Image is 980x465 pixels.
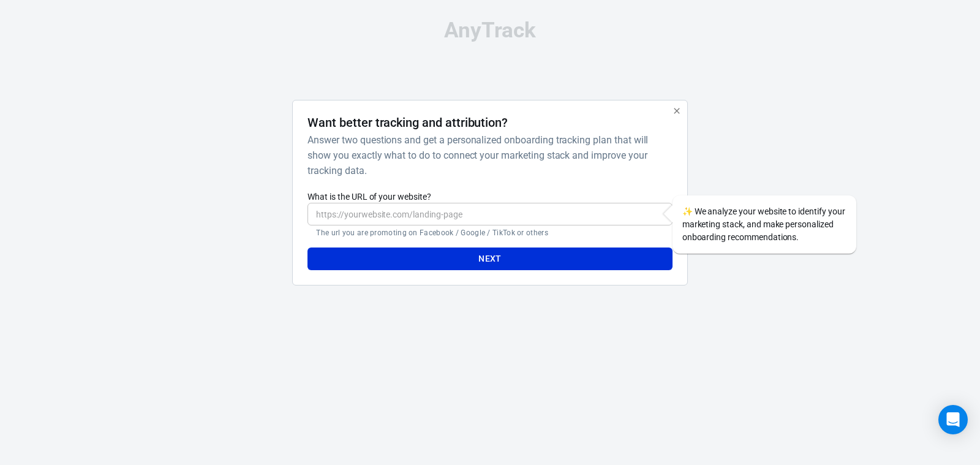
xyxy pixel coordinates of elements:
label: What is the URL of your website? [307,191,672,203]
div: AnyTrack [184,20,796,41]
div: We analyze your website to identify your marketing stack, and make personalized onboarding recomm... [673,195,856,254]
h4: Want better tracking and attribution? [307,115,508,130]
p: The url you are promoting on Facebook / Google / TikTok or others [316,228,663,238]
span: sparkles [682,206,693,216]
input: https://yourwebsite.com/landing-page [307,203,672,225]
button: Next [307,248,672,270]
div: Open Intercom Messenger [938,405,968,434]
h6: Answer two questions and get a personalized onboarding tracking plan that will show you exactly w... [307,132,667,178]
